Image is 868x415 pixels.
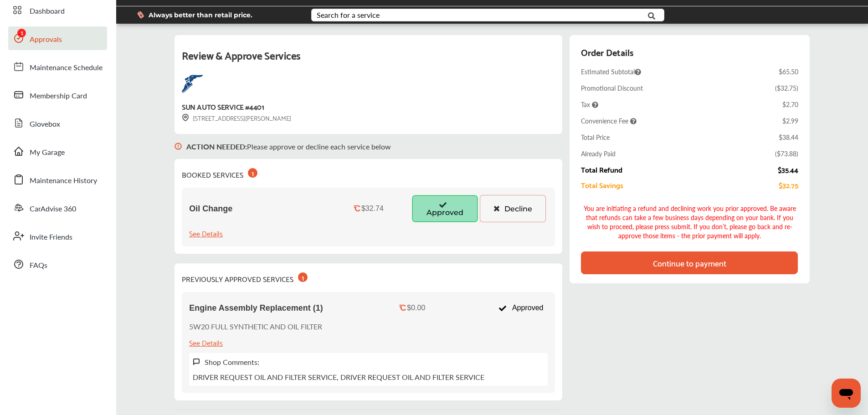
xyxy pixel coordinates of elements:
div: $0.00 [407,304,425,312]
img: svg+xml;base64,PHN2ZyB3aWR0aD0iMTYiIGhlaWdodD0iMTciIHZpZXdCb3g9IjAgMCAxNiAxNyIgZmlsbD0ibm9uZSIgeG... [193,358,200,366]
span: FAQs [30,260,47,272]
img: dollor_label_vector.a70140d1.svg [137,11,144,19]
span: Dashboard [30,5,65,17]
span: Invite Friends [30,231,72,243]
span: Convenience Fee [581,116,637,125]
div: SUN AUTO SERVICE #4401 [182,100,264,113]
p: Please approve or decline each service below [186,141,391,152]
div: $2.99 [782,116,798,125]
p: DRIVER REQUEST OIL AND FILTER SERVICE, DRIVER REQUEST OIL AND FILTER SERVICE [193,372,484,382]
label: Shop Comments: [205,357,259,367]
div: $2.70 [782,100,798,109]
a: Maintenance History [8,168,107,191]
div: Already Paid [581,149,616,158]
a: Glovebox [8,111,107,135]
div: $32.74 [361,205,384,213]
p: 5W20 FULL SYNTHETIC AND OIL FILTER [189,321,322,332]
div: Total Refund [581,165,622,174]
div: Promotional Discount [581,83,643,92]
div: Search for a service [317,11,380,19]
b: ACTION NEEDED : [186,141,247,152]
img: svg+xml;base64,PHN2ZyB3aWR0aD0iMTYiIGhlaWdodD0iMTciIHZpZXdCb3g9IjAgMCAxNiAxNyIgZmlsbD0ibm9uZSIgeG... [175,134,182,159]
div: 1 [248,168,257,178]
div: $35.44 [778,165,798,174]
a: Maintenance Schedule [8,55,107,78]
span: Always better than retail price. [149,12,252,18]
div: [STREET_ADDRESS][PERSON_NAME] [182,113,291,123]
span: Maintenance History [30,175,97,187]
span: Tax [581,100,598,109]
div: Approved [493,299,548,317]
div: See Details [189,336,223,348]
span: Oil Change [189,204,232,214]
span: Approvals [30,34,62,46]
div: ( $32.75 ) [775,83,798,92]
div: $32.75 [779,181,798,189]
span: Engine Assembly Replacement (1) [189,303,323,313]
button: Decline [480,195,546,222]
span: CarAdvise 360 [30,203,76,215]
div: PREVIOUSLY APPROVED SERVICES [182,271,308,285]
a: CarAdvise 360 [8,196,107,220]
img: svg+xml;base64,PHN2ZyB3aWR0aD0iMTYiIGhlaWdodD0iMTciIHZpZXdCb3g9IjAgMCAxNiAxNyIgZmlsbD0ibm9uZSIgeG... [182,114,189,122]
div: BOOKED SERVICES [182,166,257,180]
div: ( $73.88 ) [775,149,798,158]
a: Membership Card [8,83,107,107]
span: Membership Card [30,90,87,102]
a: Approvals [8,26,107,50]
span: My Garage [30,147,65,159]
iframe: Button to launch messaging window [832,379,861,408]
div: Total Price [581,133,610,142]
a: Invite Friends [8,224,107,248]
div: Total Savings [581,181,623,189]
span: Estimated Subtotal [581,67,641,76]
span: Maintenance Schedule [30,62,103,74]
div: 1 [298,272,308,282]
span: Glovebox [30,118,60,130]
div: Continue to payment [653,258,726,267]
img: logo-goodyear.png [182,75,203,93]
div: See Details [189,227,223,239]
div: Order Details [581,44,633,60]
div: You are initiating a refund and declining work you prior approved. Be aware that refunds can take... [581,204,798,240]
div: Review & Approve Services [182,46,555,75]
a: My Garage [8,139,107,163]
a: FAQs [8,252,107,276]
div: $38.44 [779,133,798,142]
button: Approved [412,195,478,222]
div: $65.50 [779,67,798,76]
